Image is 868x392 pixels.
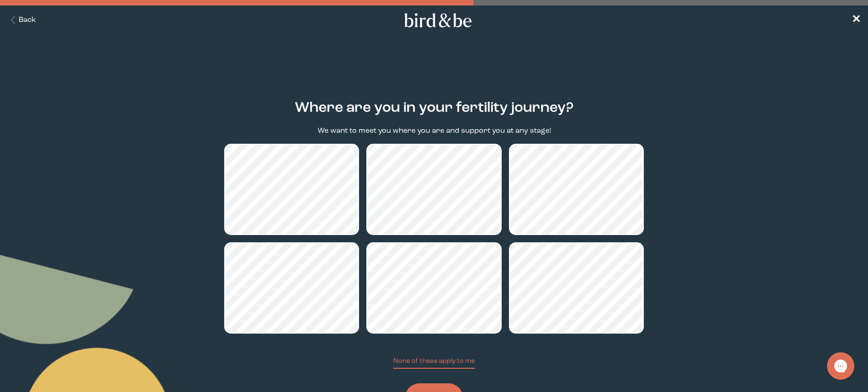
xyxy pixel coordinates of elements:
button: Back Button [7,15,36,26]
h2: Where are you in your fertility journey? [295,98,574,119]
iframe: Gorgias live chat messenger [822,349,859,383]
span: ✕ [852,15,861,26]
p: We want to meet you where you are and support you at any stage! [318,126,551,136]
button: None of these apply to me [393,356,475,369]
a: ✕ [852,12,861,28]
